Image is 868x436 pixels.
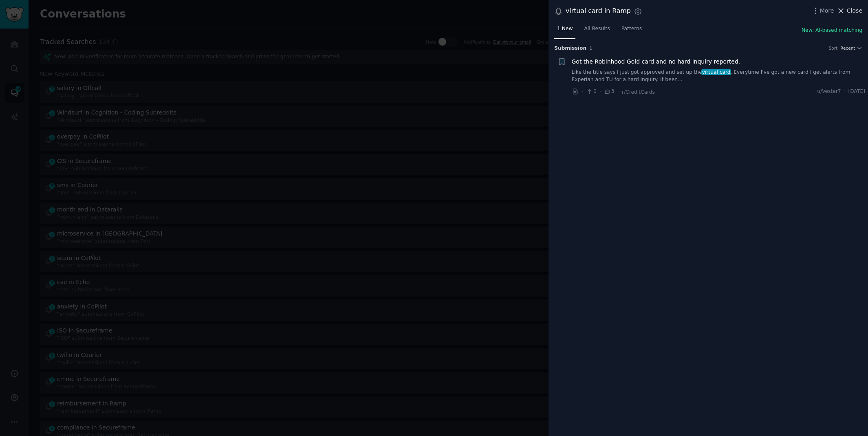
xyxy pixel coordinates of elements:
div: Sort [829,45,838,51]
a: All Results [581,22,612,39]
span: Patterns [621,25,642,33]
span: virtual card [701,69,731,75]
span: Submission [554,45,586,52]
span: More [820,7,834,15]
button: More [811,7,834,15]
span: 0 [586,88,596,95]
div: virtual card in Ramp [566,6,631,16]
a: Like the title says I just got approved and set up thevirtual card. Everytime I've got a new card... [572,69,866,83]
button: New: AI-based matching [802,27,862,34]
span: Close [847,7,862,15]
span: · [599,88,601,96]
span: 1 [589,46,592,51]
span: [DATE] [848,88,865,95]
span: · [582,88,583,96]
span: 1 New [557,25,573,33]
span: Recent [840,45,855,51]
span: All Results [584,25,610,33]
a: Patterns [619,22,645,39]
a: 1 New [554,22,575,39]
span: 3 [604,88,614,95]
span: u/Vester7 [817,88,841,95]
button: Recent [840,45,862,51]
span: · [617,88,619,96]
button: Close [837,7,862,15]
span: · [844,88,846,95]
a: Got the Robinhood Gold card and no hard inquiry reported. [572,57,740,66]
span: r/CreditCards [622,89,655,95]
